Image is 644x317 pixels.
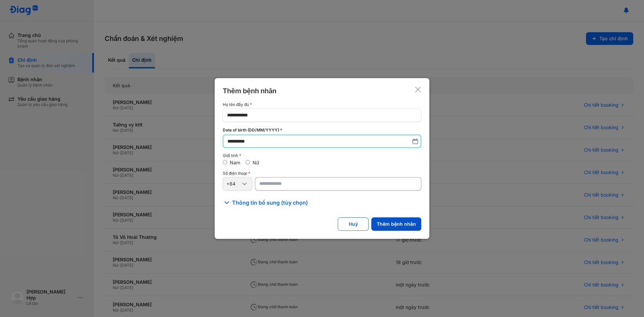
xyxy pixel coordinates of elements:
label: Nam [230,160,240,165]
button: Thêm bệnh nhân [371,217,421,231]
button: Huỷ [338,217,369,231]
div: Giới tính [223,153,421,158]
div: Số điện thoại [223,171,421,176]
div: Họ tên đầy đủ [223,102,421,107]
div: +84 [226,181,240,187]
label: Nữ [253,160,259,165]
div: Thêm bệnh nhân [223,86,276,96]
span: Thông tin bổ sung (tùy chọn) [232,199,308,207]
div: Date of birth (DD/MM/YYYY) [223,127,421,133]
